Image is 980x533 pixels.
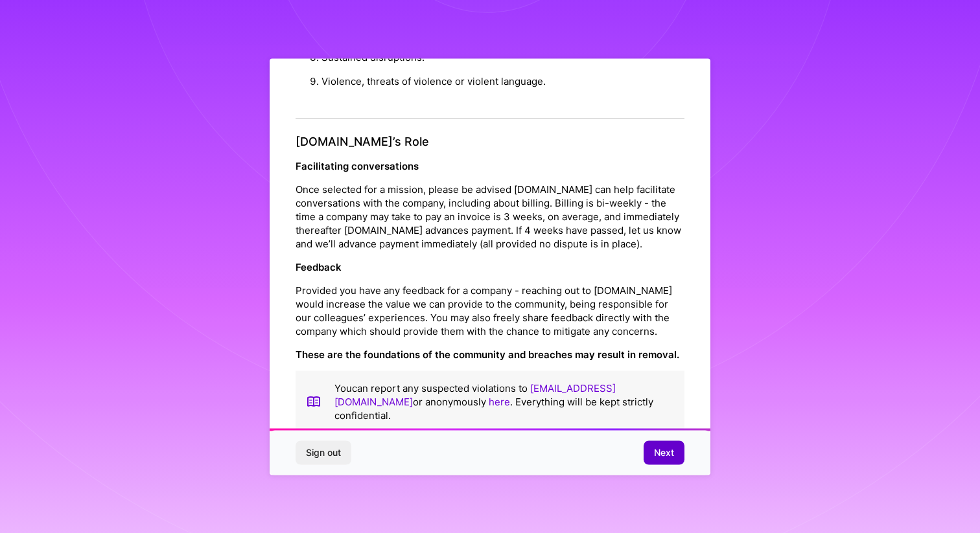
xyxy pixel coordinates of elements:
strong: Feedback [296,260,342,273]
strong: Facilitating conversations [296,159,419,172]
h4: [DOMAIN_NAME]’s Role [296,135,684,149]
span: Next [654,446,674,459]
button: Next [644,441,684,464]
a: [EMAIL_ADDRESS][DOMAIN_NAME] [334,381,616,407]
p: You can report any suspected violations to or anonymously . Everything will be kept strictly conf... [334,381,674,422]
p: Once selected for a mission, please be advised [DOMAIN_NAME] can help facilitate conversations wi... [296,182,684,250]
img: book icon [306,381,321,422]
span: Sign out [306,446,341,459]
button: Sign out [296,441,351,464]
li: Violence, threats of violence or violent language. [321,69,684,93]
p: Provided you have any feedback for a company - reaching out to [DOMAIN_NAME] would increase the v... [296,283,684,337]
strong: These are the foundations of the community and breaches may result in removal. [296,348,679,360]
a: here [489,395,510,407]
